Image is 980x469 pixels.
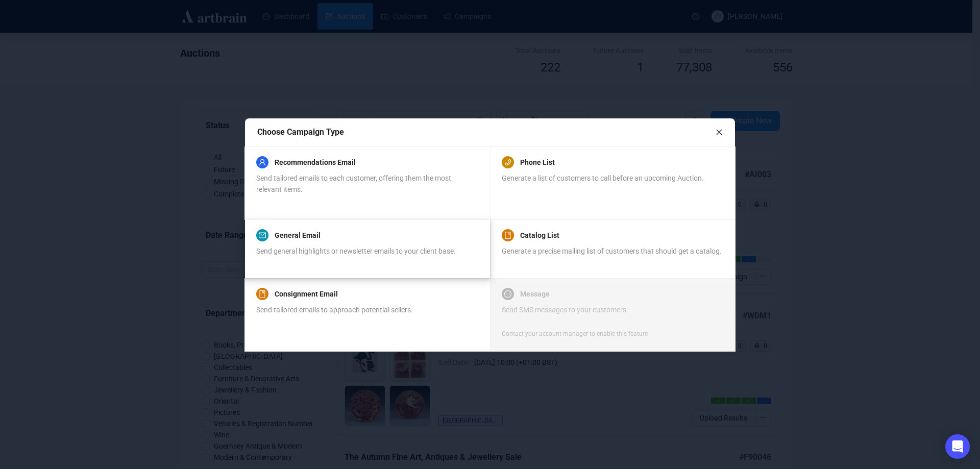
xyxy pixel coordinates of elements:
span: user [259,159,266,166]
span: Send SMS messages to your customers. [502,306,628,314]
span: mail [259,232,266,239]
span: Send tailored emails to each customer, offering them the most relevant items. [256,174,451,193]
span: book [504,232,511,239]
a: Message [520,288,550,300]
a: Recommendations Email [275,156,356,168]
div: Contact your account manager to enable this feature [502,329,648,339]
a: Catalog List [520,229,559,241]
span: message [504,290,511,298]
span: Generate a list of customers to call before an upcoming Auction. [502,174,704,182]
a: Consignment Email [275,288,338,300]
a: Phone List [520,156,555,168]
a: General Email [275,229,321,241]
span: phone [504,159,511,166]
span: Send tailored emails to approach potential sellers. [256,306,413,314]
span: Send general highlights or newsletter emails to your client base. [256,247,456,255]
span: close [716,129,723,136]
span: book [259,290,266,298]
div: Choose Campaign Type [257,126,716,138]
div: Open Intercom Messenger [945,434,970,459]
span: Generate a precise mailing list of customers that should get a catalog. [502,247,722,255]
